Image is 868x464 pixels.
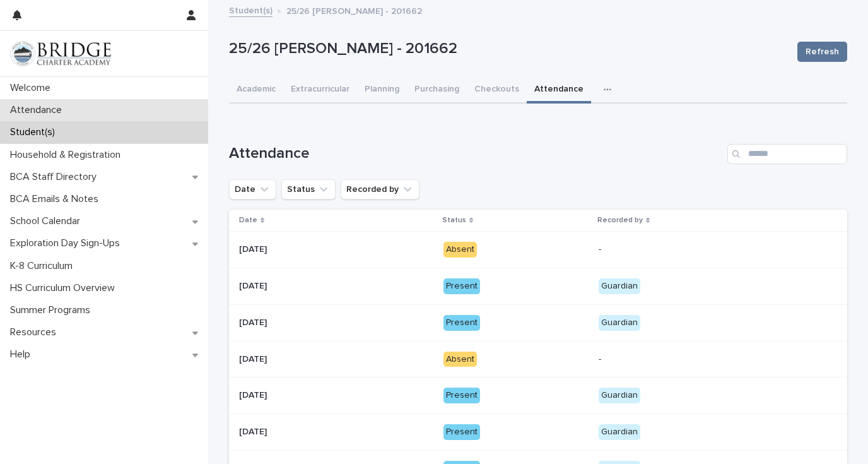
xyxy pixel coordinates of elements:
[443,388,480,403] div: Present
[599,315,640,331] div: Guardian
[239,213,257,227] p: Date
[239,315,269,328] p: [DATE]
[727,144,847,164] input: Search
[443,424,480,440] div: Present
[599,244,819,255] p: -
[5,215,90,227] p: School Calendar
[599,354,819,365] p: -
[239,242,269,255] p: [DATE]
[5,149,131,161] p: Household & Registration
[357,77,407,104] button: Planning
[5,260,83,272] p: K-8 Curriculum
[407,77,467,104] button: Purchasing
[527,77,591,104] button: Attendance
[597,213,643,227] p: Recorded by
[5,348,40,360] p: Help
[229,304,847,341] tr: [DATE][DATE] PresentGuardian
[5,171,107,183] p: BCA Staff Directory
[10,41,111,66] img: V1C1m3IdTEidaUdm9Hs0
[443,278,480,294] div: Present
[283,77,357,104] button: Extracurricular
[5,193,108,205] p: BCA Emails & Notes
[5,282,125,294] p: HS Curriculum Overview
[229,179,276,199] button: Date
[467,77,527,104] button: Checkouts
[229,341,847,378] tr: [DATE][DATE] Absent-
[229,145,722,163] h1: Attendance
[286,3,422,17] p: 25/26 [PERSON_NAME] - 201662
[443,352,477,367] div: Absent
[229,414,847,451] tr: [DATE][DATE] PresentGuardian
[229,268,847,304] tr: [DATE][DATE] PresentGuardian
[281,179,336,199] button: Status
[599,424,640,440] div: Guardian
[5,126,65,138] p: Student(s)
[599,388,640,403] div: Guardian
[239,388,269,401] p: [DATE]
[5,304,100,316] p: Summer Programs
[5,237,130,249] p: Exploration Day Sign-Ups
[442,213,466,227] p: Status
[229,378,847,414] tr: [DATE][DATE] PresentGuardian
[229,3,273,17] a: Student(s)
[797,42,847,62] button: Refresh
[443,315,480,331] div: Present
[5,326,66,338] p: Resources
[229,232,847,268] tr: [DATE][DATE] Absent-
[229,40,787,58] p: 25/26 [PERSON_NAME] - 201662
[239,278,269,292] p: [DATE]
[341,179,419,199] button: Recorded by
[443,242,477,258] div: Absent
[239,424,269,437] p: [DATE]
[229,77,283,104] button: Academic
[806,45,839,58] span: Refresh
[239,352,269,365] p: [DATE]
[5,104,72,116] p: Attendance
[5,82,61,94] p: Welcome
[599,278,640,294] div: Guardian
